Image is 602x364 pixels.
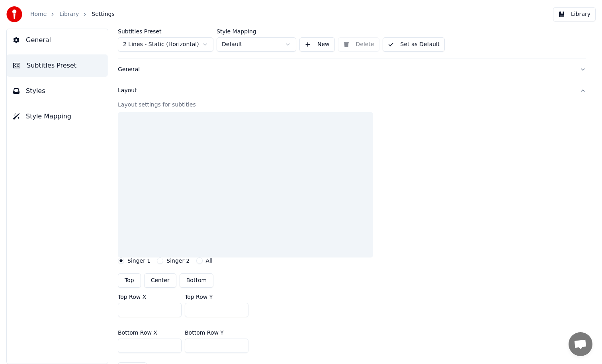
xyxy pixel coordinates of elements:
button: General [118,59,586,80]
label: Subtitles Preset [118,29,213,34]
nav: breadcrumb [30,10,115,18]
button: Style Mapping [7,105,108,128]
label: Bottom Row X [118,330,157,335]
button: Center [144,273,176,288]
button: Bottom [180,273,213,288]
label: Singer 1 [127,258,150,263]
span: Subtitles Preset [27,61,76,70]
div: Open chat [569,332,592,356]
label: Bottom Row Y [185,330,224,335]
span: Style Mapping [26,112,71,121]
label: Top Row X [118,294,146,300]
label: All [206,258,213,263]
label: Top Row Y [185,294,213,300]
button: Set as Default [383,37,445,52]
div: Layout [118,87,573,95]
button: New [299,37,335,52]
span: Styles [26,86,45,96]
span: General [26,35,51,45]
span: Settings [92,10,114,18]
label: Style Mapping [217,29,296,34]
img: youka [6,6,22,22]
div: General [118,66,573,74]
label: Singer 2 [166,258,190,263]
div: Layout settings for subtitles [118,101,586,109]
button: Library [553,7,596,21]
button: Layout [118,80,586,101]
button: General [7,29,108,51]
button: Subtitles Preset [7,54,108,77]
a: Library [59,10,79,18]
button: Styles [7,80,108,102]
a: Home [30,10,47,18]
button: Top [118,273,141,288]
